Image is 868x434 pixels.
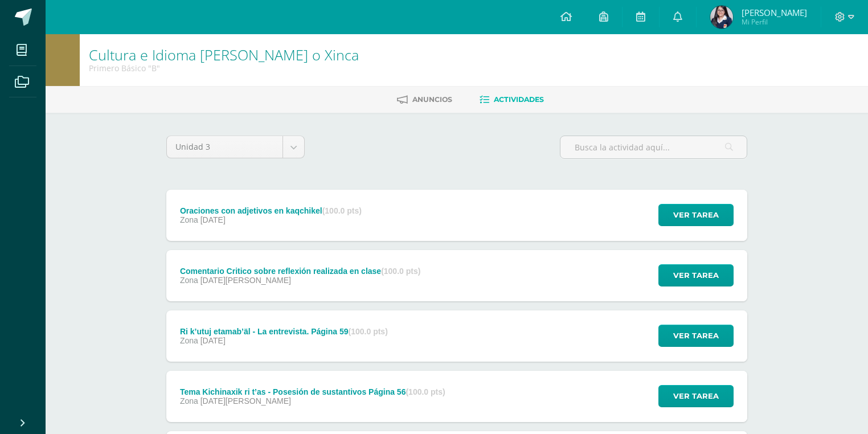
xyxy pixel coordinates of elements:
button: Ver tarea [658,204,734,226]
a: Anuncios [397,91,452,109]
span: [DATE][PERSON_NAME] [200,276,291,285]
span: Ver tarea [673,386,719,407]
span: Mi Perfil [742,17,807,27]
div: Tema Kichinaxik ri t’as - Posesión de sustantivos Página 56 [180,387,445,396]
span: Zona [180,396,198,406]
button: Ver tarea [658,385,734,407]
span: Zona [180,276,198,285]
h1: Cultura e Idioma Maya Garífuna o Xinca [89,47,359,63]
span: Ver tarea [673,265,719,286]
a: Actividades [480,91,544,109]
div: Ri k’utuj etamab’äl - La entrevista. Página 59 [180,327,388,336]
span: [DATE] [200,336,226,345]
button: Ver tarea [658,264,734,286]
span: [DATE][PERSON_NAME] [200,396,291,406]
span: [PERSON_NAME] [742,7,807,18]
input: Busca la actividad aquí... [560,136,747,158]
span: Ver tarea [673,204,719,226]
span: Ver tarea [673,325,719,346]
span: Unidad 3 [175,136,274,158]
span: Anuncios [412,95,452,104]
img: 393de93c8a89279b17f83f408801ebc0.png [710,6,733,28]
strong: (100.0 pts) [381,267,420,276]
span: Actividades [494,95,544,104]
span: [DATE] [200,215,226,224]
div: Oraciones con adjetivos en kaqchikel [180,206,362,215]
a: Unidad 3 [167,136,304,158]
div: Primero Básico 'B' [89,63,359,73]
strong: (100.0 pts) [406,387,445,396]
span: Zona [180,336,198,345]
button: Ver tarea [658,325,734,347]
span: Zona [180,215,198,224]
div: Comentario Critico sobre reflexión realizada en clase [180,267,420,276]
a: Cultura e Idioma [PERSON_NAME] o Xinca [89,45,359,64]
strong: (100.0 pts) [322,206,362,215]
strong: (100.0 pts) [349,327,388,336]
